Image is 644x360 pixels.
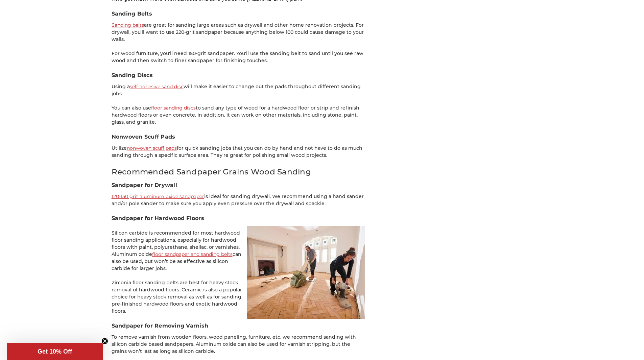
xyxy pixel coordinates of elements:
a: floor sanding discs [151,105,196,111]
a: nonwoven scuff pads [127,145,177,151]
button: Close teaser [101,338,108,344]
p: Silicon carbide is recommended for most hardwood floor sanding applications, especially for hardw... [112,230,365,272]
a: Sanding belts [112,22,144,28]
a: self-adhesive sand disc [130,83,184,90]
span: Get 10% Off [38,348,72,355]
p: For wood furniture, you'll need 150-grit sandpaper. You'll use the sanding belt to sand until you... [112,50,365,64]
h3: Sanding Discs [112,71,365,79]
p: To remove varnish from wooden floors, wood paneling, furniture, etc. we recommend sanding with si... [112,334,365,355]
a: 120-150 grit aluminum oxide sandpaper [112,193,204,199]
h2: Recommended Sandpaper Grains Wood Sanding [112,166,365,178]
h3: Sandpaper for Removing Varnish [112,322,365,330]
a: floor sandpaper and sanding belts [152,251,233,257]
p: Zirconia floor sanding belts are best for heavy stock removal of hardwood floors. Ceramic is also... [112,279,365,315]
h3: Nonwoven Scuff Pads [112,133,365,141]
p: is ideal for sanding drywall. We recommend using a hand sander and/or pole sander to make sure yo... [112,193,365,207]
p: are great for sanding large areas such as drywall and other home renovation projects. For drywall... [112,22,365,43]
div: Get 10% OffClose teaser [7,343,103,360]
h3: Sandpaper for Drywall [112,181,365,189]
img: Sanding hardwood floors with floor sanders [247,226,365,319]
h3: Sandpaper for Hardwood Floors [112,214,365,222]
p: Utilize for quick sanding jobs that you can do by hand and not have to do as much sanding through... [112,145,365,159]
h3: Sanding Belts [112,10,365,18]
p: Using a will make it easier to change out the pads throughout different sanding jobs. [112,83,365,97]
p: You can also use to sand any type of wood for a hardwood floor or strip and refinish hardwood flo... [112,104,365,126]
